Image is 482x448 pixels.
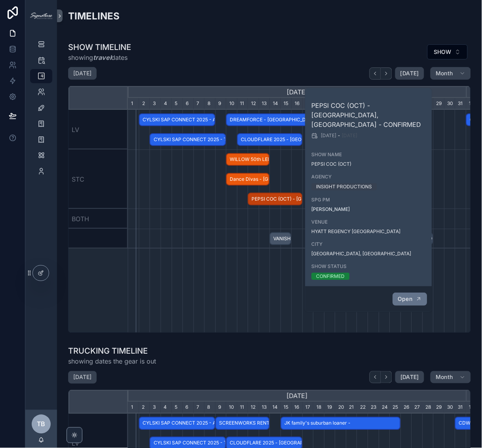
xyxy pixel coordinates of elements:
[226,98,237,110] div: 10
[401,402,412,414] div: 26
[237,98,248,110] div: 11
[335,402,346,414] div: 20
[139,402,150,414] div: 2
[312,263,426,270] span: SHOW STATUS
[237,402,248,414] div: 11
[161,402,172,414] div: 4
[69,209,128,229] div: BOTH
[312,219,426,225] span: VENUE
[312,251,426,257] span: [GEOGRAPHIC_DATA], [GEOGRAPHIC_DATA]
[312,206,350,213] a: [PERSON_NAME]
[395,371,424,384] button: [DATE]
[139,417,215,430] div: CYLSKI SAP CONNECT 2025 - AZURE BALLROOM - Las Vegas, NV - CONFIRMED
[204,402,215,414] div: 8
[68,42,131,53] h1: SHOW TIMELINE
[400,70,419,77] span: [DATE]
[398,295,412,302] span: Open
[431,371,471,384] button: Month
[368,402,379,414] div: 23
[436,374,453,381] span: Month
[455,98,466,110] div: 31
[395,67,424,80] button: [DATE]
[379,402,390,414] div: 24
[37,419,46,429] span: TB
[455,402,466,414] div: 31
[357,402,368,414] div: 22
[183,98,194,110] div: 6
[249,193,302,206] span: PEPSI COC (OCT) - [GEOGRAPHIC_DATA], [GEOGRAPHIC_DATA] - CONFIRMED
[194,402,205,414] div: 7
[270,402,281,414] div: 14
[431,67,471,80] button: Month
[281,402,292,414] div: 15
[128,402,139,414] div: 1
[282,417,400,430] span: JK family's suburban loaner -
[140,113,215,126] span: CYLSKI SAP CONNECT 2025 - AZURE BALLROOM - [GEOGRAPHIC_DATA], [GEOGRAPHIC_DATA] - CONFIRMED
[172,402,183,414] div: 5
[342,132,358,139] span: [DATE]
[436,70,453,77] span: Month
[68,53,131,62] span: showing dates
[68,10,120,23] h2: TIMELINES
[291,98,303,110] div: 16
[433,98,444,110] div: 29
[466,402,477,414] div: 1
[227,173,269,186] span: Dance Divas - [GEOGRAPHIC_DATA], [GEOGRAPHIC_DATA] - CONFIRMED
[248,402,259,414] div: 12
[303,402,314,414] div: 17
[183,402,194,414] div: 6
[215,402,227,414] div: 9
[140,417,215,430] span: CYLSKI SAP CONNECT 2025 - AZURE BALLROOM - [GEOGRAPHIC_DATA], [GEOGRAPHIC_DATA] - CONFIRMED
[259,402,270,414] div: 13
[423,402,434,414] div: 28
[433,402,444,414] div: 29
[151,133,225,146] span: CYLSKI SAP CONNECT 2025 - THEATER - [GEOGRAPHIC_DATA], [GEOGRAPHIC_DATA] - CONFIRMED
[390,402,401,414] div: 25
[312,101,426,129] h2: PEPSI COC (OCT) - [GEOGRAPHIC_DATA], [GEOGRAPHIC_DATA] - CONFIRMED
[271,232,291,245] span: VANISH DEMO - Saint [PERSON_NAME], [GEOGRAPHIC_DATA] - HOLD
[128,98,139,110] div: 1
[226,153,270,166] div: WILLOW 50th LED - South Barrington, IL - CONFIRMED
[30,13,52,19] img: App logo
[313,402,324,414] div: 18
[73,69,91,77] h2: [DATE]
[400,374,419,381] span: [DATE]
[139,113,215,126] div: CYLSKI SAP CONNECT 2025 - AZURE BALLROOM - Las Vegas, NV - CONFIRMED
[312,151,426,158] span: SHOW NAME
[291,402,303,414] div: 16
[226,173,270,186] div: Dance Divas - Chicago, IL - CONFIRMED
[281,98,292,110] div: 15
[444,98,455,110] div: 30
[466,98,477,110] div: 1
[270,232,291,245] div: VANISH DEMO - Saint Charles, IL - HOLD
[312,174,426,180] span: AGENCY
[150,133,226,146] div: CYLSKI SAP CONNECT 2025 - THEATER - Las Vegas, NV - CONFIRMED
[338,132,341,139] span: -
[434,48,452,56] span: SHOW
[215,98,227,110] div: 9
[444,402,455,414] div: 30
[226,402,237,414] div: 10
[215,417,270,430] div: SCREENWORKS RENTAL SHIPS FROM LV -
[321,132,337,139] span: [DATE]
[346,402,357,414] div: 21
[312,241,426,247] span: CITY
[150,98,161,110] div: 3
[312,161,426,167] span: PEPSI COC (OCT)
[316,183,372,190] div: INSIGHT PRODUCTIONS
[172,98,183,110] div: 5
[68,346,156,357] h1: TRUCKING TIMELINE
[128,86,466,98] div: [DATE]
[227,153,269,166] span: WILLOW 50th LED - [GEOGRAPHIC_DATA], [GEOGRAPHIC_DATA] - CONFIRMED
[204,98,215,110] div: 8
[69,110,128,149] div: LV
[69,149,128,209] div: STC
[392,293,427,306] button: Open
[216,417,269,430] span: SCREENWORKS RENTAL SHIPS FROM LV -
[312,197,426,203] span: SPG PM
[194,98,205,110] div: 7
[68,357,156,366] span: showing dates the gear is out
[248,193,303,206] div: PEPSI COC (OCT) - Greenwich, CT - CONFIRMED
